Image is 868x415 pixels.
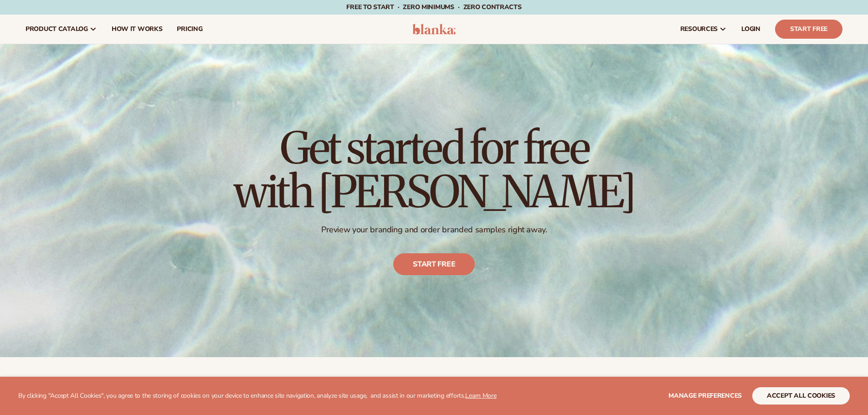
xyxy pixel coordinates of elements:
span: LOGIN [741,26,760,33]
button: accept all cookies [752,387,850,405]
a: pricing [169,15,210,44]
a: How It Works [104,15,170,44]
span: pricing [177,26,202,33]
a: product catalog [18,15,104,44]
h1: Get started for free with [PERSON_NAME] [234,126,635,214]
a: LOGIN [734,15,768,44]
a: resources [673,15,734,44]
img: logo [412,24,456,35]
span: Free to start · ZERO minimums · ZERO contracts [346,3,521,11]
span: Manage preferences [668,391,742,400]
a: Start free [393,253,475,275]
a: Start Free [775,20,842,39]
p: By clicking "Accept All Cookies", you agree to the storing of cookies on your device to enhance s... [18,392,497,400]
span: How It Works [112,26,163,33]
p: Preview your branding and order branded samples right away. [234,225,635,235]
a: Learn More [465,391,496,400]
span: product catalog [26,26,88,33]
span: resources [680,26,718,33]
button: Manage preferences [668,387,742,405]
